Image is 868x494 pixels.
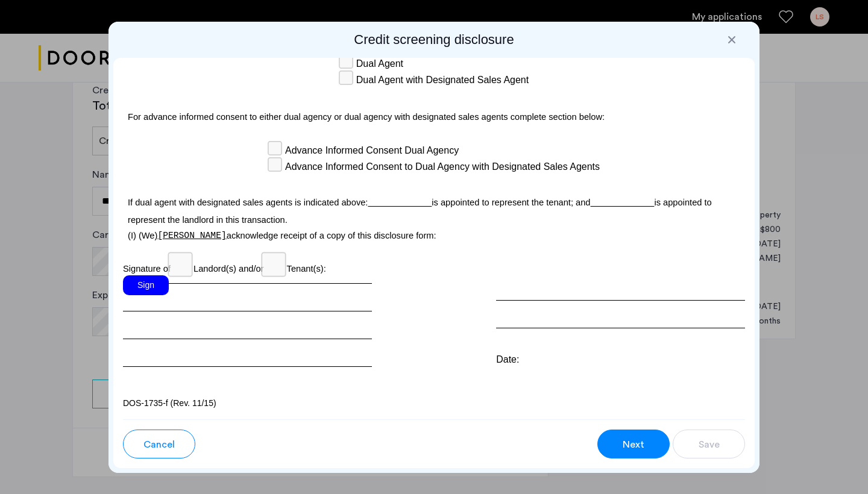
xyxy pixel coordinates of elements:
[123,430,195,458] button: button
[123,101,745,130] p: For advance informed consent to either dual agency or dual agency with designated sales agents co...
[285,160,600,174] span: Advance Informed Consent to Dual Agency with Designated Sales Agents
[123,187,745,229] p: If dual agent with designated sales agents is indicated above: is appointed to represent the tena...
[123,275,169,295] div: Sign
[123,397,745,410] p: DOS-1735-f (Rev. 11/15)
[623,437,644,452] span: Next
[143,437,175,452] span: Cancel
[496,352,745,367] div: Date:
[157,231,226,240] span: [PERSON_NAME]
[123,229,745,242] p: (I) (We) acknowledge receipt of a copy of this disclosure form:
[356,57,403,71] span: Dual Agent
[113,31,755,48] h2: Credit screening disclosure
[699,437,720,452] span: Save
[123,255,745,275] p: Signature of Landord(s) and/or Tenant(s):
[597,430,670,458] button: button
[673,430,745,458] button: button
[356,73,529,87] span: Dual Agent with Designated Sales Agent
[285,143,459,158] span: Advance Informed Consent Dual Agency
